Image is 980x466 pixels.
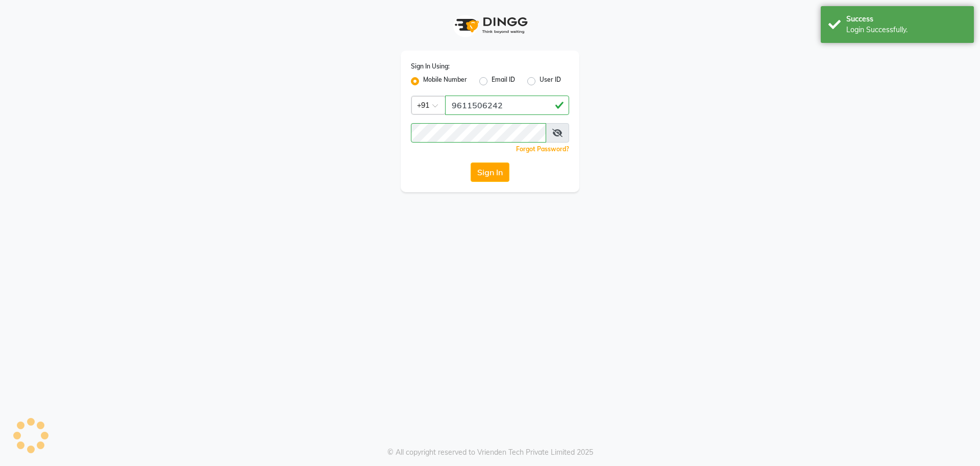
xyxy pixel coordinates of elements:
label: Email ID [492,75,515,87]
img: logo1.svg [449,10,531,40]
a: Forgot Password? [516,145,569,153]
label: User ID [540,75,561,87]
button: Sign In [471,162,509,182]
label: Sign In Using: [411,62,450,71]
div: Success [846,14,966,25]
input: Username [411,123,546,143]
div: Login Successfully. [846,25,966,35]
input: Username [445,96,569,115]
label: Mobile Number [423,75,467,87]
